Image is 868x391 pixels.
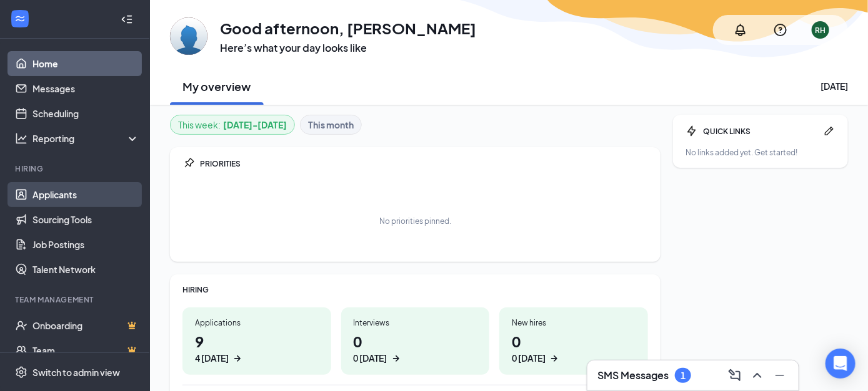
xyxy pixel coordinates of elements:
[32,132,140,145] div: Reporting
[183,79,251,94] h2: My overview
[750,368,765,383] svg: ChevronUp
[724,365,744,385] button: ComposeMessage
[220,17,476,39] h1: Good afternoon, [PERSON_NAME]
[354,352,387,365] div: 0 [DATE]
[32,76,139,101] a: Messages
[223,118,287,132] b: [DATE] - [DATE]
[32,232,139,257] a: Job Postings
[170,17,207,55] img: Robin Harding
[597,369,669,382] h3: SMS Messages
[379,216,451,226] div: No priorities pinned.
[182,284,648,295] div: HIRING
[823,125,836,137] svg: Pen
[195,331,319,365] h1: 9
[686,147,836,158] div: No links added yet. Get started!
[772,368,787,383] svg: Minimize
[15,132,27,145] svg: Analysis
[390,352,402,365] svg: ArrowRight
[220,41,476,55] h3: Here’s what your day looks like
[32,182,139,207] a: Applicants
[354,317,477,328] div: Interviews
[195,352,229,365] div: 4 [DATE]
[32,366,120,379] div: Switch to admin view
[733,22,748,37] svg: Notifications
[826,349,856,379] div: Open Intercom Messenger
[32,207,139,232] a: Sourcing Tools
[773,22,788,37] svg: QuestionInfo
[512,352,546,365] div: 0 [DATE]
[178,118,287,132] div: This week :
[200,158,648,169] div: PRIORITIES
[15,163,137,174] div: Hiring
[231,352,244,365] svg: ArrowRight
[746,365,766,385] button: ChevronUp
[32,101,139,126] a: Scheduling
[14,12,26,25] svg: WorkstreamLogo
[195,317,319,328] div: Applications
[512,331,636,365] h1: 0
[32,338,139,363] a: TeamCrown
[816,25,826,36] div: RH
[308,118,354,132] b: This month
[703,126,818,137] div: QUICK LINKS
[341,307,490,375] a: Interviews00 [DATE]ArrowRight
[499,307,648,375] a: New hires00 [DATE]ArrowRight
[681,370,686,381] div: 1
[32,257,139,282] a: Talent Network
[821,80,848,92] div: [DATE]
[548,352,561,365] svg: ArrowRight
[15,294,137,305] div: Team Management
[686,125,698,137] svg: Bolt
[121,13,133,26] svg: Collapse
[182,307,331,375] a: Applications94 [DATE]ArrowRight
[769,365,789,385] button: Minimize
[32,51,139,76] a: Home
[727,368,742,383] svg: ComposeMessage
[15,366,27,379] svg: Settings
[32,313,139,338] a: OnboardingCrown
[182,157,195,170] svg: Pin
[512,317,636,328] div: New hires
[354,331,477,365] h1: 0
